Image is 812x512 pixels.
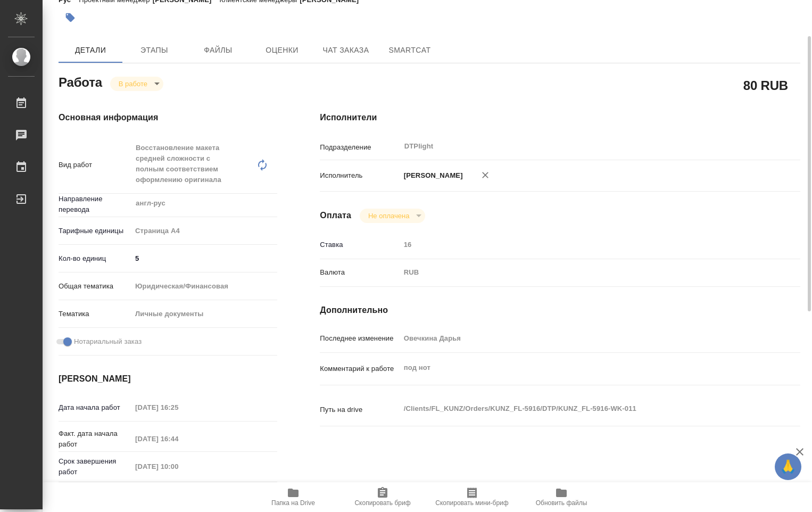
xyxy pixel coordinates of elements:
p: Общая тематика [59,281,131,292]
span: Детали [65,44,116,57]
p: Путь на drive [320,404,400,415]
button: Папка на Drive [248,482,338,512]
textarea: /Clients/FL_KUNZ/Orders/KUNZ_FL-5916/DTP/KUNZ_FL-5916-WK-011 [400,400,760,418]
span: Обновить файлы [536,499,587,507]
button: Удалить исполнителя [474,163,497,187]
button: Не оплачена [365,211,412,220]
p: Последнее изменение [320,333,400,344]
div: Личные документы [131,305,277,323]
h2: 80 RUB [743,76,788,94]
h4: Исполнители [320,111,800,124]
span: Нотариальный заказ [74,336,142,347]
p: Направление перевода [59,194,131,215]
input: ✎ Введи что-нибудь [131,251,277,266]
button: Скопировать бриф [338,482,427,512]
button: Добавить тэг [59,6,82,29]
input: Пустое поле [131,459,225,474]
span: SmartCat [384,44,435,57]
span: 🙏 [779,456,797,478]
span: Файлы [193,44,244,57]
p: Исполнитель [320,170,400,181]
span: Скопировать мини-бриф [435,499,508,507]
button: Скопировать мини-бриф [427,482,517,512]
p: Срок завершения работ [59,456,131,477]
input: Пустое поле [400,331,760,346]
h4: [PERSON_NAME] [59,373,277,385]
h4: Основная информация [59,111,277,124]
span: Скопировать бриф [354,499,410,507]
p: Комментарий к работе [320,364,400,374]
div: В работе [360,209,425,223]
p: Факт. дата начала работ [59,428,131,450]
p: Подразделение [320,142,400,153]
p: [PERSON_NAME] [400,170,463,181]
button: В работе [115,79,151,88]
div: RUB [400,263,760,282]
div: Страница А4 [131,222,277,240]
textarea: под нот [400,359,760,377]
p: Кол-во единиц [59,253,131,264]
h4: Оплата [320,209,351,222]
div: Юридическая/Финансовая [131,277,277,295]
span: Папка на Drive [271,499,315,507]
input: Пустое поле [131,431,225,447]
p: Валюта [320,267,400,278]
p: Вид работ [59,160,131,170]
span: Чат заказа [320,44,371,57]
h2: Работа [59,72,102,91]
p: Тарифные единицы [59,226,131,236]
span: Этапы [129,44,180,57]
p: Тематика [59,309,131,319]
p: Дата начала работ [59,402,131,413]
h4: Дополнительно [320,304,800,317]
button: Обновить файлы [517,482,606,512]
input: Пустое поле [131,400,225,415]
div: В работе [110,77,163,91]
span: Оценки [256,44,308,57]
p: Ставка [320,240,400,250]
button: 🙏 [775,453,801,480]
input: Пустое поле [400,237,760,252]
